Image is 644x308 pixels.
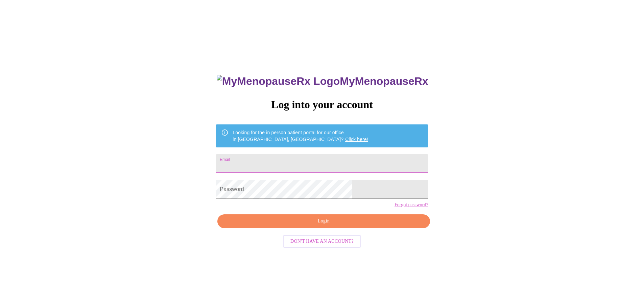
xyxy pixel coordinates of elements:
a: Click here! [345,137,368,142]
div: Looking for the in person patient portal for our office in [GEOGRAPHIC_DATA], [GEOGRAPHIC_DATA]? [233,126,368,145]
img: MyMenopauseRx Logo [217,75,340,88]
h3: MyMenopauseRx [217,75,428,88]
a: Don't have an account? [281,238,363,244]
a: Forgot password? [395,202,428,208]
button: Login [217,214,430,228]
h3: Log into your account [216,98,428,111]
span: Login [225,217,422,226]
button: Don't have an account? [283,235,361,248]
span: Don't have an account? [290,237,354,246]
